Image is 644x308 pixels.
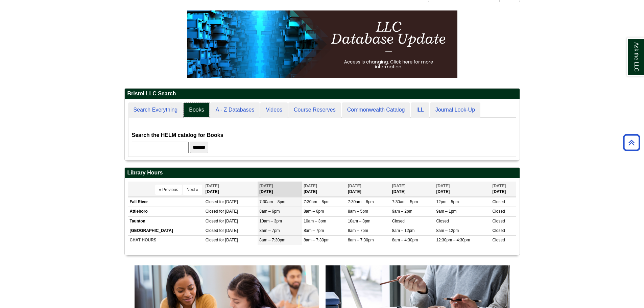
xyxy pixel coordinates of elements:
[259,199,285,204] span: 7:30am – 8pm
[436,228,459,233] span: 8am – 12pm
[390,182,435,197] th: [DATE]
[206,199,218,204] span: Closed
[348,228,368,233] span: 8am – 7pm
[219,238,238,242] span: for [DATE]
[348,209,368,214] span: 8am – 5pm
[204,182,258,197] th: [DATE]
[491,182,516,197] th: [DATE]
[260,102,288,118] a: Videos
[259,228,280,233] span: 8am – 7pm
[219,228,238,233] span: for [DATE]
[392,184,406,188] span: [DATE]
[219,219,238,223] span: for [DATE]
[348,219,371,223] span: 10am – 3pm
[392,238,418,242] span: 8am – 4:30pm
[206,184,219,188] span: [DATE]
[206,219,218,223] span: Closed
[210,102,260,118] a: A - Z Databases
[206,238,218,242] span: Closed
[621,138,642,147] a: Back to Top
[436,219,449,223] span: Closed
[492,199,505,204] span: Closed
[206,228,218,233] span: Closed
[183,185,202,195] button: Next »
[128,216,204,226] td: Taunton
[184,102,209,118] a: Books
[346,182,390,197] th: [DATE]
[219,209,238,214] span: for [DATE]
[304,199,330,204] span: 7:30am – 8pm
[125,168,520,178] h2: Library Hours
[132,121,512,153] div: Books
[259,209,280,214] span: 8am – 6pm
[187,10,457,78] img: HTML tutorial
[436,199,459,204] span: 12pm – 5pm
[302,182,346,197] th: [DATE]
[288,102,341,118] a: Course Reserves
[259,238,285,242] span: 8am – 7:30pm
[492,209,505,214] span: Closed
[392,228,415,233] span: 8am – 12pm
[304,209,324,214] span: 8am – 6pm
[492,238,505,242] span: Closed
[392,199,418,204] span: 7:30am – 5pm
[304,184,317,188] span: [DATE]
[492,184,506,188] span: [DATE]
[206,209,218,214] span: Closed
[348,184,361,188] span: [DATE]
[392,219,405,223] span: Closed
[492,219,505,223] span: Closed
[259,219,282,223] span: 10am – 3pm
[434,182,491,197] th: [DATE]
[132,131,223,140] label: Search the HELM catalog for Books
[348,238,374,242] span: 8am – 7:30pm
[128,235,204,245] td: CHAT HOURS
[259,184,273,188] span: [DATE]
[128,226,204,235] td: [GEOGRAPHIC_DATA]
[342,102,410,118] a: Commonwealth Catalog
[125,89,520,99] h2: Bristol LLC Search
[436,184,450,188] span: [DATE]
[304,219,326,223] span: 10am – 3pm
[258,182,302,197] th: [DATE]
[219,199,238,204] span: for [DATE]
[128,207,204,216] td: Attleboro
[155,185,182,195] button: « Previous
[492,228,505,233] span: Closed
[436,209,456,214] span: 9am – 1pm
[304,238,330,242] span: 8am – 7:30pm
[430,102,480,118] a: Journal Look-Up
[411,102,429,118] a: ILL
[392,209,412,214] span: 9am – 2pm
[128,197,204,207] td: Fall River
[348,199,374,204] span: 7:30am – 8pm
[304,228,324,233] span: 8am – 7pm
[128,102,183,118] a: Search Everything
[436,238,470,242] span: 12:30pm – 4:30pm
